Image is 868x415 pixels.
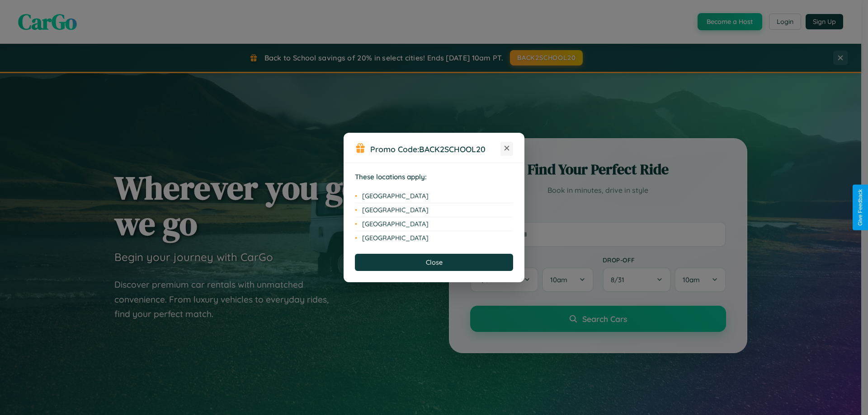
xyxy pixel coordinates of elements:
div: Give Feedback [857,189,863,226]
li: [GEOGRAPHIC_DATA] [355,217,513,231]
h3: Promo Code: [370,144,500,154]
b: BACK2SCHOOL20 [419,144,486,154]
li: [GEOGRAPHIC_DATA] [355,203,513,217]
strong: These locations apply: [355,173,427,181]
button: Close [355,254,513,271]
li: [GEOGRAPHIC_DATA] [355,231,513,245]
li: [GEOGRAPHIC_DATA] [355,189,513,203]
